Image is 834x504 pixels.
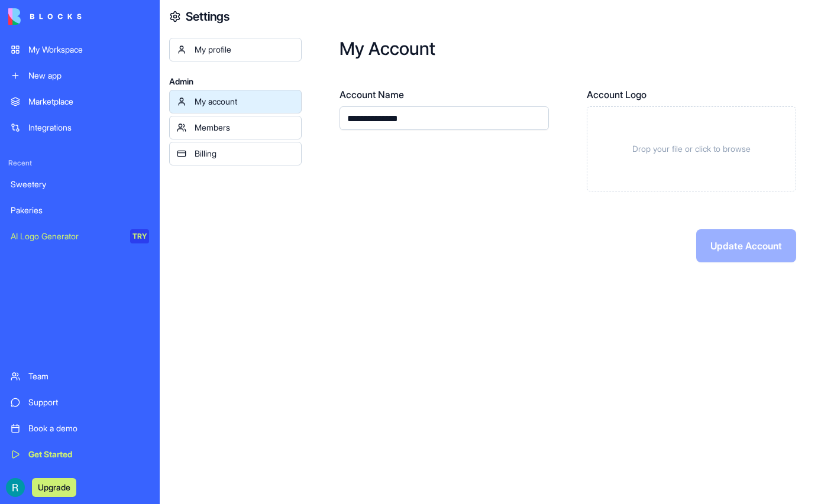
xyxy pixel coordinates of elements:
p: Hi [PERSON_NAME] 👋 [24,84,213,124]
a: Team [4,365,156,388]
h2: My Account [340,38,796,59]
a: Marketplace [4,90,156,113]
a: Get Started [4,443,156,466]
a: Support [4,391,156,414]
a: My Workspace [4,38,156,61]
div: Get Started [28,448,149,460]
a: Book a demo [4,417,156,440]
div: Support [28,396,149,408]
div: New app [28,70,149,82]
div: Recent messageProfile image for MichalDatabase issueThank you.[PERSON_NAME]•[DATE] [12,160,225,234]
img: Profile image for Michal [24,194,48,217]
span: Tickets [134,398,163,407]
div: Recent message [24,170,212,182]
img: ACg8ocIQaqk-1tPQtzwxiZ7ZlP6dcFgbwUZ5nqaBNAw22a2oECoLioo=s96-c [6,478,25,497]
img: logo [8,8,82,25]
a: Billing [169,142,302,165]
a: Integrations [4,116,156,139]
div: TRY [130,229,149,243]
div: [PERSON_NAME] [53,212,121,224]
div: Database issue [53,269,198,282]
div: Sweetery [11,178,149,190]
div: Drop your file or click to browse [587,106,796,191]
span: Drop your file or click to browse [632,143,751,155]
div: #41150298 • Submitted [53,282,198,294]
div: We'll be back online [DATE] [24,334,198,346]
div: Send us a messageWe'll be back online [DATE] [12,311,225,356]
img: Profile image for Michal [149,19,173,43]
span: Database issue [64,187,128,199]
div: Profile image for Sharon [172,19,195,43]
div: Book a demo [28,422,149,434]
div: Recent ticket [24,250,212,265]
div: Send us a message [24,321,198,334]
img: logo [24,22,38,41]
button: Help [177,369,237,416]
h4: Settings [186,8,229,25]
span: Home [16,398,43,407]
div: Team [28,370,149,382]
button: Upgrade [32,478,76,497]
div: My account [195,96,294,108]
a: Members [169,116,302,139]
div: Profile image for MichalDatabase issueThank you.[PERSON_NAME]•[DATE] [12,177,224,233]
div: Database issue#41150298 • Submitted [12,265,224,299]
button: Tickets [118,369,177,416]
span: Recent [4,158,156,168]
span: Messages [69,398,109,407]
span: Help [198,398,216,407]
label: Account Name [340,87,549,102]
a: My account [169,90,302,113]
div: Billing [195,148,294,160]
span: Thank you. [53,200,99,210]
a: Sweetery [4,173,156,196]
a: New app [4,64,156,87]
p: How can we help? [24,124,213,144]
a: Upgrade [32,481,76,493]
label: Account Logo [587,87,796,102]
div: Integrations [28,122,149,134]
button: Messages [59,369,118,416]
span: Admin [169,76,302,87]
div: AI Logo Generator [11,230,122,242]
div: Members [195,122,294,134]
a: AI Logo GeneratorTRY [4,225,156,248]
div: • [DATE] [124,212,157,224]
div: Marketplace [28,96,149,108]
a: My profile [169,38,302,61]
div: Pakeries [11,204,149,216]
a: Pakeries [4,199,156,222]
div: My Workspace [28,44,149,56]
div: Close [203,19,225,40]
div: My profile [195,44,294,56]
